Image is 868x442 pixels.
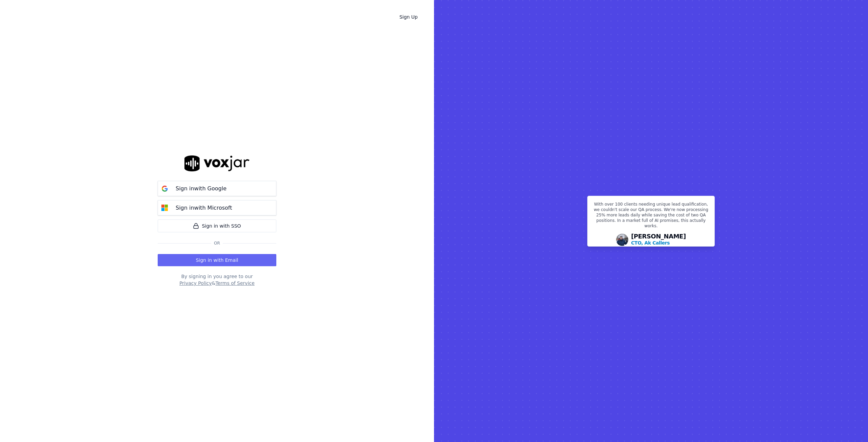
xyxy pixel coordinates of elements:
button: Privacy Policy [179,280,212,287]
p: With over 100 clients needing unique lead qualification, we couldn't scale our QA process. We're ... [592,202,710,231]
div: [PERSON_NAME] [631,233,686,246]
a: Sign in with SSO [158,219,276,232]
img: Avatar [616,234,628,246]
img: logo [184,155,250,171]
div: By signing in you agree to our & [158,273,276,287]
button: Sign inwith Microsoft [158,200,276,215]
button: Terms of Service [215,280,254,287]
p: CTO, Ak Callers [631,239,670,246]
p: Sign in with Google [176,185,226,193]
img: google Sign in button [158,182,172,195]
button: Sign inwith Google [158,181,276,196]
button: Sign in with Email [158,254,276,266]
p: Sign in with Microsoft [176,204,232,212]
span: Or [211,240,223,246]
a: Sign Up [394,11,423,23]
img: microsoft Sign in button [158,201,172,215]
